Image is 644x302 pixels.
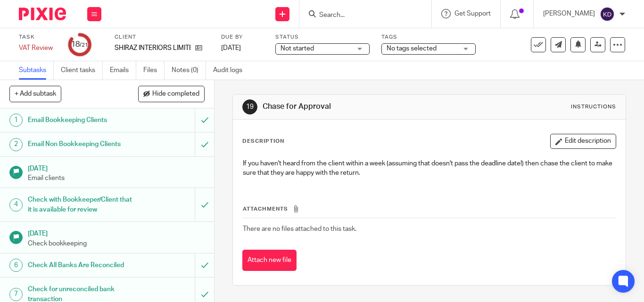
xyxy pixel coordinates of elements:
[543,9,595,18] p: [PERSON_NAME]
[600,7,615,22] img: svg%3E
[550,134,616,149] button: Edit description
[19,43,57,53] div: VAT Review
[28,173,205,183] p: Email clients
[9,288,23,301] div: 7
[28,113,133,127] h1: Email Bookkeeping Clients
[263,102,449,112] h1: Chase for Approval
[61,61,103,80] a: Client tasks
[19,8,66,20] img: Pixie
[454,10,491,17] span: Get Support
[28,239,205,248] p: Check bookkeeping
[221,45,241,51] span: [DATE]
[243,226,356,232] span: There are no files attached to this task.
[243,159,616,178] p: If you haven't heard from the client within a week (assuming that doesn't pass the deadline date!...
[19,61,54,80] a: Subtasks
[381,33,476,41] label: Tags
[28,193,133,217] h1: Check with Bookkeeper/Client that it is available for review
[242,250,297,271] button: Attach new file
[138,86,205,102] button: Hide completed
[80,42,88,48] small: /21
[143,61,165,80] a: Files
[571,103,616,111] div: Instructions
[115,43,190,53] p: SHIRAZ INTERIORS LIMITED
[28,258,133,272] h1: Check All Banks Are Reconciled
[275,33,370,41] label: Status
[242,99,257,114] div: 19
[115,33,209,41] label: Client
[9,138,23,151] div: 2
[9,198,23,212] div: 4
[9,86,61,102] button: + Add subtask
[172,61,206,80] a: Notes (0)
[221,33,264,41] label: Due by
[318,11,403,20] input: Search
[213,61,249,80] a: Audit logs
[28,227,205,238] h1: [DATE]
[152,90,199,98] span: Hide completed
[9,114,23,127] div: 1
[242,138,284,145] p: Description
[28,137,133,151] h1: Email Non Bookkeeping Clients
[110,61,136,80] a: Emails
[28,162,205,173] h1: [DATE]
[387,45,437,52] span: No tags selected
[71,39,88,50] div: 18
[243,206,288,212] span: Attachments
[19,33,57,41] label: Task
[281,45,314,52] span: Not started
[9,259,23,272] div: 6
